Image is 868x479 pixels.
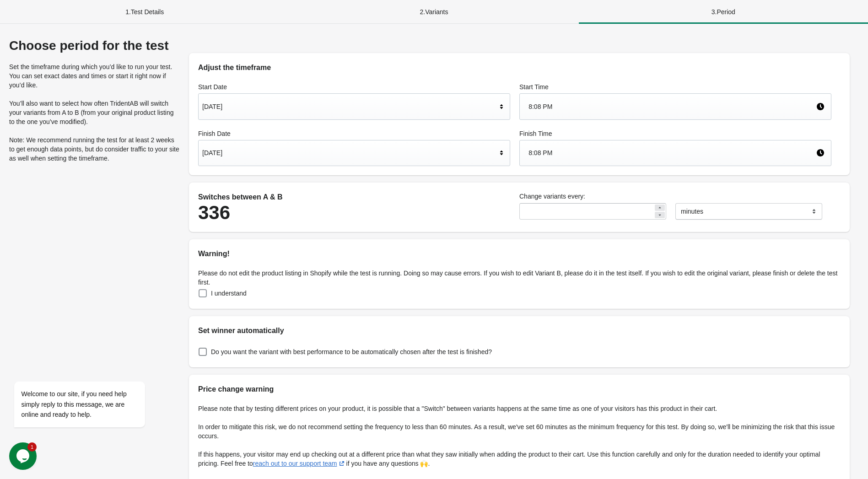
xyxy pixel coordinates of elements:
[9,99,180,126] p: You’ll also want to select how often TridentAB will switch your variants from A to B (from your o...
[198,450,841,468] p: If this happens, your visitor may end up checking out at a different price than what they saw ini...
[198,384,841,395] h2: Price change warning
[9,299,174,438] iframe: chat widget
[528,98,816,115] div: 8:08 PM
[9,442,38,470] iframe: chat widget
[9,62,180,90] p: Set the timeframe during which you’d like to run your test. You can set exact dates and times or ...
[198,269,841,287] p: Please do not edit the product listing in Shopify while the test is running. Doing so may cause e...
[528,144,816,161] div: 8:08 PM
[9,135,180,163] p: Note: We recommend running the test for at least 2 weeks to get enough data points, but do consid...
[198,129,510,138] label: Finish Date
[198,325,841,336] h2: Set winner automatically
[211,347,492,356] span: Do you want the variant with best performance to be automatically chosen after the test is finished?
[198,203,510,223] div: 336
[9,38,180,53] div: Choose period for the test
[198,422,841,441] p: In order to mitigate this risk, we do not recommend setting the frequency to less than 60 minutes...
[211,289,247,298] span: I understand
[198,404,841,413] p: Please note that by testing different prices on your product, it is possible that a "Switch" betw...
[202,98,497,115] div: [DATE]
[202,144,497,161] div: [DATE]
[519,82,831,91] label: Start Time
[198,192,510,203] div: Switches between A & B
[519,129,831,138] label: Finish Time
[519,192,831,201] label: Change variants every:
[198,82,510,91] label: Start Date
[198,62,841,73] h2: Adjust the timeframe
[253,460,346,467] a: reach out to our support team
[198,248,841,259] h2: Warning!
